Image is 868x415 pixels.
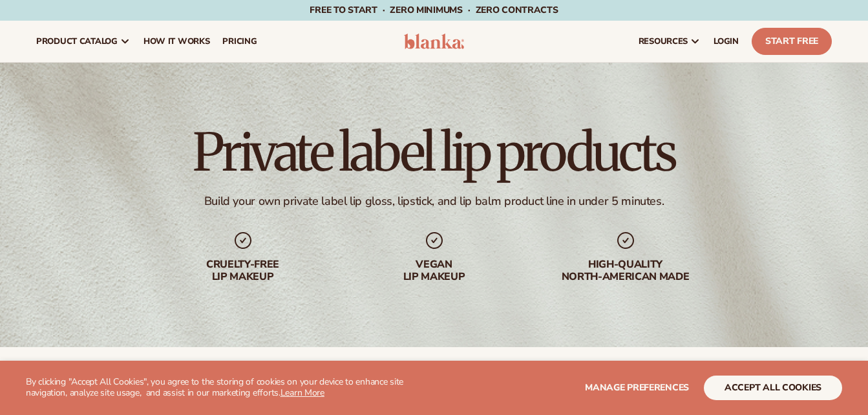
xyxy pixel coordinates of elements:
span: product catalog [36,36,118,47]
a: resources [632,21,707,62]
div: High-quality North-american made [543,259,708,283]
span: How It Works [143,36,210,47]
div: Vegan lip makeup [352,259,517,283]
h1: Private label lip products [193,127,675,178]
span: Manage preferences [585,381,689,394]
button: Manage preferences [585,376,689,400]
span: Free to start · ZERO minimums · ZERO contracts [310,4,558,16]
div: Build your own private label lip gloss, lipstick, and lip balm product line in under 5 minutes. [204,194,664,209]
p: By clicking "Accept All Cookies", you agree to the storing of cookies on your device to enhance s... [26,377,427,399]
span: LOGIN [714,36,739,47]
div: Cruelty-free lip makeup [160,259,326,283]
img: logo [404,34,465,49]
a: Learn More [281,387,324,399]
span: pricing [222,36,257,47]
a: pricing [216,21,263,62]
span: resources [639,36,688,47]
a: product catalog [30,21,137,62]
button: accept all cookies [704,376,842,400]
a: LOGIN [707,21,745,62]
a: Start Free [752,28,832,55]
a: How It Works [137,21,217,62]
